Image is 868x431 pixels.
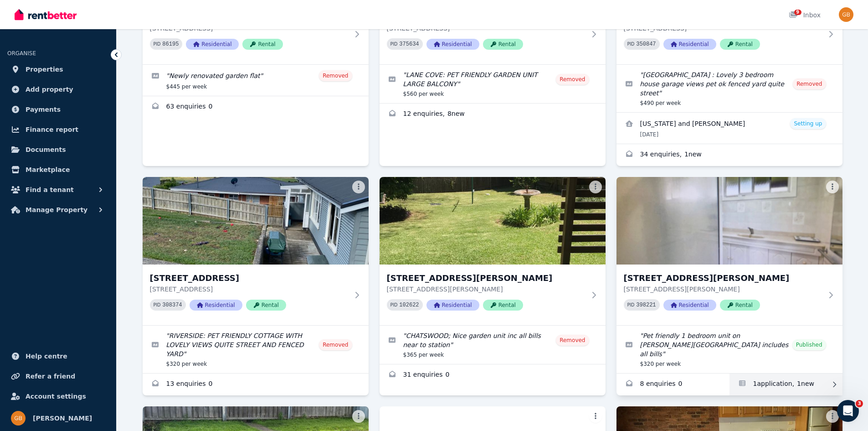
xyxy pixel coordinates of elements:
a: Edit listing: CHATSWOOD; Nice garden unit inc all bills near to station [380,326,606,364]
span: Residential [426,300,479,311]
img: 37 Clifton Dr, Port Macquarie [616,177,842,265]
small: PID [390,302,398,307]
span: Rental [483,300,523,311]
img: RentBetter [15,8,77,21]
a: Edit listing: Pet friendly 1 bedroom unit on Clifton drive includes all bills [616,326,842,373]
span: Properties [26,64,63,75]
h3: [STREET_ADDRESS] [150,272,349,285]
button: More options [352,181,365,193]
a: Enquiries for 12 James Street, Chatswood [380,364,606,386]
a: Enquiries for 2a/40 Cope Street, Lane Cove [143,96,369,118]
button: Find a tenant [7,181,109,199]
div: Inbox [789,10,821,20]
a: Documents [7,140,109,159]
span: Account settings [26,391,86,402]
a: Add property [7,80,109,99]
span: Residential [186,39,239,50]
img: Glenn Brown [839,7,853,22]
a: 7A Fort Street, Riverside[STREET_ADDRESS][STREET_ADDRESS]PID 308374ResidentialRental [143,177,369,325]
span: Residential [190,300,242,311]
a: Enquiries for 7 Fort Street, Riverside [616,144,842,166]
a: Payments [7,100,109,119]
p: [STREET_ADDRESS][PERSON_NAME] [387,285,586,294]
iframe: Intercom live chat [837,400,859,422]
small: PID [154,42,161,47]
p: [STREET_ADDRESS] [150,285,349,294]
span: Add property [26,84,73,95]
a: Enquiries for 37 Clifton Dr, Port Macquarie [616,374,729,395]
span: Manage Property [26,204,87,215]
a: Properties [7,60,109,78]
a: Edit listing: RIVERSIDE: PET FRIENDLY COTTAGE WITH LOVELY VIEWS QUITE STREET AND FENCED YARD [143,326,369,373]
a: Refer a friend [7,367,109,385]
button: More options [826,181,839,193]
span: 3 [856,400,863,407]
a: Enquiries for 7A Fort Street, Riverside [143,374,369,395]
p: [STREET_ADDRESS][PERSON_NAME] [624,285,822,294]
img: 12 James Street, Chatswood [380,177,606,265]
span: Residential [663,300,716,311]
code: 375634 [399,41,419,47]
code: 350847 [636,41,656,47]
a: Edit listing: RIVERSIDE : Lovely 3 bedroom house garage views pet ok fenced yard quite street [616,65,842,112]
code: 308374 [162,302,182,308]
span: 9 [794,10,801,15]
a: View details for Georgia and Stephen Kidd [616,113,842,144]
span: Rental [246,300,286,311]
span: Rental [483,39,523,50]
a: Applications for 37 Clifton Dr, Port Macquarie [729,374,842,395]
small: PID [390,42,398,47]
button: More options [352,410,365,423]
a: Edit listing: Newly renovated garden flat [143,65,369,96]
span: Rental [720,300,760,311]
span: Payments [26,104,61,115]
span: Residential [426,39,479,50]
img: 7A Fort Street, Riverside [143,177,369,265]
a: Enquiries for 4a/40 Cope St, Lane Cove [380,104,606,125]
span: Residential [663,39,716,50]
small: PID [627,302,635,307]
button: More options [589,181,602,193]
a: Account settings [7,387,109,405]
code: 86195 [162,41,179,47]
a: Marketplace [7,161,109,179]
a: Help centre [7,347,109,365]
span: Finance report [26,124,78,135]
button: More options [589,410,602,423]
a: Finance report [7,120,109,139]
img: Glenn Brown [11,411,26,426]
span: Rental [720,39,760,50]
span: Rental [242,39,282,50]
span: Marketplace [26,164,70,175]
code: 398221 [636,302,656,308]
span: ORGANISE [7,50,36,57]
button: Manage Property [7,201,109,219]
small: PID [627,42,635,47]
small: PID [154,302,161,307]
h3: [STREET_ADDRESS][PERSON_NAME] [387,272,586,285]
span: Documents [26,144,66,155]
span: [PERSON_NAME] [33,413,92,424]
a: 37 Clifton Dr, Port Macquarie[STREET_ADDRESS][PERSON_NAME][STREET_ADDRESS][PERSON_NAME]PID 398221... [616,177,842,325]
button: More options [826,410,839,423]
span: Help centre [26,351,67,362]
a: 12 James Street, Chatswood[STREET_ADDRESS][PERSON_NAME][STREET_ADDRESS][PERSON_NAME]PID 102622Res... [380,177,606,325]
code: 102622 [399,302,419,308]
span: Refer a friend [26,371,75,382]
span: Find a tenant [26,184,74,195]
h3: [STREET_ADDRESS][PERSON_NAME] [624,272,822,285]
a: Edit listing: LANE COVE: PET FRIENDLY GARDEN UNIT LARGE BALCONY [380,65,606,103]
